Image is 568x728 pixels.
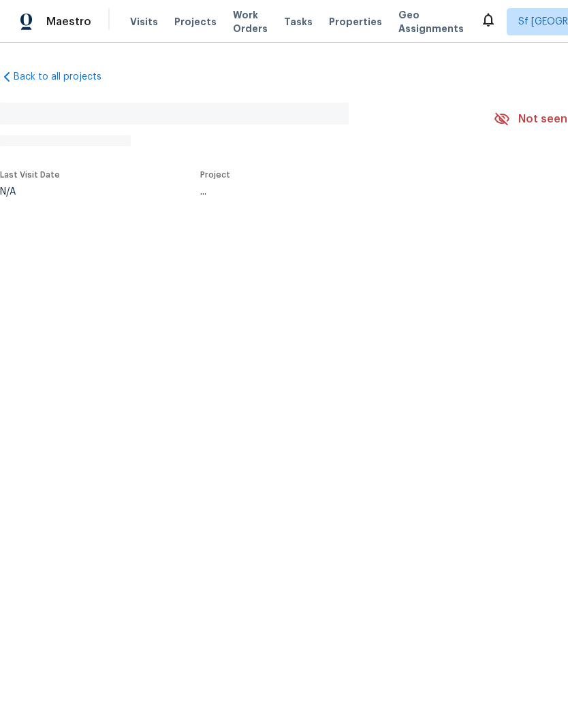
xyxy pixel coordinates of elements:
[233,8,268,35] span: Work Orders
[200,187,462,197] div: ...
[329,15,382,29] span: Properties
[46,15,91,29] span: Maestro
[174,15,217,29] span: Projects
[284,17,313,27] span: Tasks
[200,171,230,179] span: Project
[398,8,464,35] span: Geo Assignments
[130,15,158,29] span: Visits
